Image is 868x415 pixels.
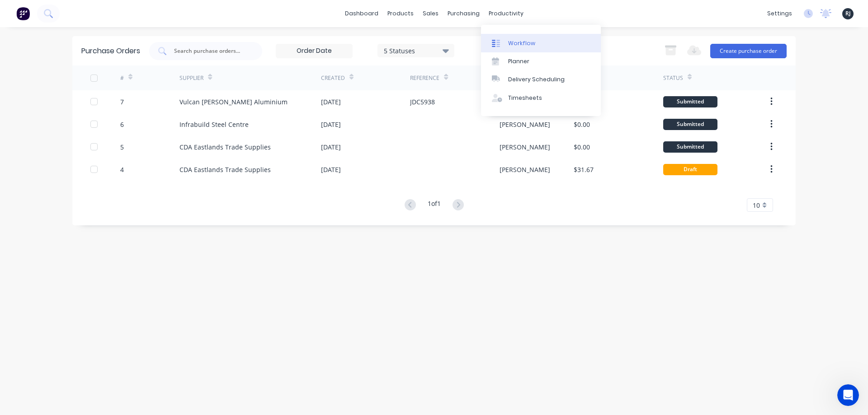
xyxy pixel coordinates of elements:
[481,34,601,52] a: Workflow
[340,7,383,20] a: dashboard
[81,46,140,56] div: Purchase Orders
[418,7,443,20] div: sales
[763,7,797,20] div: settings
[484,7,528,20] div: productivity
[500,165,550,174] div: [PERSON_NAME]
[179,74,203,82] div: Supplier
[508,75,565,84] div: Delivery Scheduling
[179,165,271,174] div: CDA Eastlands Trade Supplies
[321,142,341,152] div: [DATE]
[321,120,341,129] div: [DATE]
[120,142,124,152] div: 5
[508,57,529,65] div: Planner
[321,74,345,82] div: Created
[753,201,760,210] span: 10
[321,165,341,174] div: [DATE]
[410,74,439,82] div: Reference
[120,97,124,107] div: 7
[574,120,590,129] div: $0.00
[500,120,550,129] div: [PERSON_NAME]
[120,120,124,129] div: 6
[663,164,717,175] div: Draft
[443,7,484,20] div: purchasing
[663,141,717,153] div: Submitted
[179,142,271,152] div: CDA Eastlands Trade Supplies
[710,44,787,58] button: Create purchase order
[173,47,248,56] input: Search purchase orders...
[383,7,418,20] div: products
[845,9,851,18] span: RJ
[321,97,341,107] div: [DATE]
[663,96,717,107] div: Submitted
[276,44,352,58] input: Order Date
[179,97,288,107] div: Vulcan [PERSON_NAME] Aluminium
[481,52,601,70] a: Planner
[120,165,124,174] div: 4
[428,199,441,212] div: 1 of 1
[574,165,594,174] div: $31.67
[574,142,590,152] div: $0.00
[16,7,30,20] img: Factory
[384,46,448,55] div: 5 Statuses
[481,89,601,107] a: Timesheets
[120,74,124,82] div: #
[500,142,550,152] div: [PERSON_NAME]
[410,97,435,107] div: JDC5938
[663,74,683,82] div: Status
[508,39,535,47] div: Workflow
[837,384,859,406] iframe: Intercom live chat
[663,119,717,130] div: Submitted
[481,70,601,89] a: Delivery Scheduling
[508,94,542,102] div: Timesheets
[179,120,249,129] div: Infrabuild Steel Centre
